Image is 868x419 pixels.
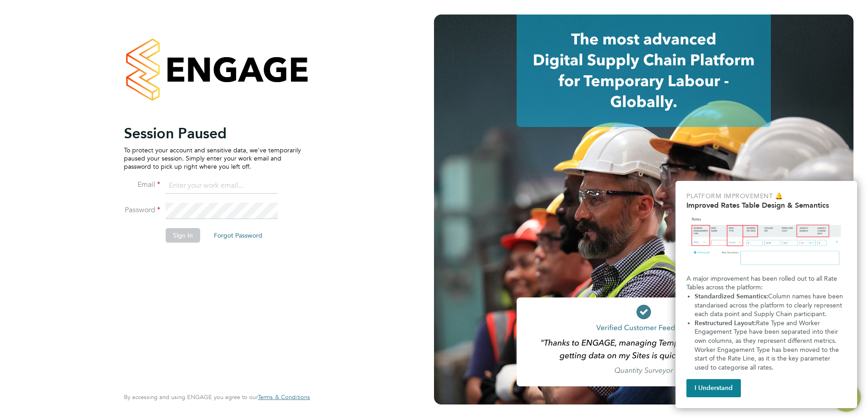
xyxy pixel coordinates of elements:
span: Terms & Conditions [258,393,310,401]
p: To protect your account and sensitive data, we've temporarily paused your session. Simply enter y... [124,146,301,171]
span: By accessing and using ENGAGE you agree to our [124,393,310,401]
h2: Session Paused [124,124,301,142]
img: Updated Rates Table Design & Semantics [686,213,846,271]
p: A major improvement has been rolled out to all Rate Tables across the platform: [686,274,846,292]
span: Column names have been standarised across the platform to clearly represent each data point and S... [695,292,845,318]
button: I Understand [686,379,741,397]
span: Rate Type and Worker Engagement Type have been separated into their own columns, as they represen... [695,319,841,371]
div: Improved Rate Table Semantics [676,181,857,408]
input: Enter your work email... [166,178,278,194]
h2: Improved Rates Table Design & Semantics [686,201,846,209]
label: Password [124,205,160,215]
strong: Restructured Layout: [695,319,756,327]
button: Forgot Password [207,228,270,243]
button: Sign In [166,228,200,243]
p: Platform Improvement 🔔 [686,192,846,201]
strong: Standardized Semantics: [695,292,768,300]
label: Email [124,180,160,190]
